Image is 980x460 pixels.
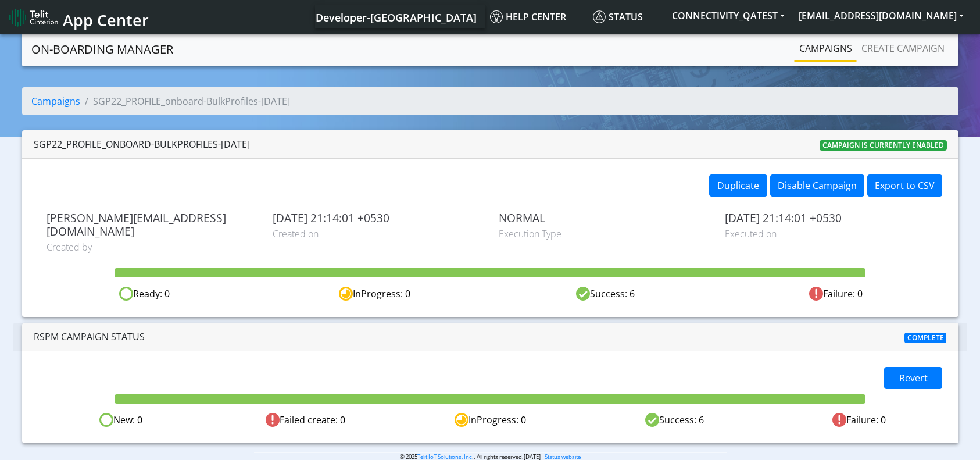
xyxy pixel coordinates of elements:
[339,287,353,301] img: in-progress.svg
[99,413,113,427] img: Ready
[725,227,933,241] span: Executed on
[63,9,149,31] span: App Center
[47,240,255,254] span: Created by
[213,413,398,427] div: Failed create: 0
[904,333,947,343] span: Complete
[31,95,80,108] a: Campaigns
[9,8,58,27] img: logo-telit-cinterion-gw-new.png
[576,287,590,301] img: success.svg
[665,5,792,26] button: CONNECTIVITY_QATEST
[398,413,582,427] div: InProgress: 0
[809,287,823,301] img: fail.svg
[820,140,947,151] span: Campaign is currently enabled
[499,211,707,224] span: NORMAL
[593,10,606,23] img: status.svg
[767,413,951,427] div: Failure: 0
[721,287,952,301] div: Failure: 0
[316,10,477,24] span: Developer-[GEOGRAPHIC_DATA]
[29,287,260,301] div: Ready: 0
[490,10,566,23] span: Help center
[80,94,290,108] li: SGP22_PROFILE_onboard-BulkProfiles-[DATE]
[47,211,255,238] span: [PERSON_NAME][EMAIL_ADDRESS][DOMAIN_NAME]
[34,137,250,151] div: SGP22_PROFILE_onboard-BulkProfiles-[DATE]
[899,372,928,384] span: Revert
[22,87,958,124] nav: breadcrumb
[490,10,503,23] img: knowledge.svg
[485,5,588,28] a: Help center
[273,227,481,241] span: Created on
[490,287,721,301] div: Success: 6
[259,287,490,301] div: InProgress: 0
[770,174,864,197] button: Disable Campaign
[884,367,942,389] button: Revert
[29,413,213,427] div: New: 0
[266,413,280,427] img: Failed
[315,5,476,28] a: Your current platform instance
[588,5,665,28] a: Status
[499,227,707,241] span: Execution Type
[34,330,145,343] span: RSPM Campaign Status
[119,287,133,301] img: ready.svg
[795,37,857,60] a: Campaigns
[593,10,643,23] span: Status
[792,5,971,26] button: [EMAIL_ADDRESS][DOMAIN_NAME]
[725,211,933,224] span: [DATE] 21:14:01 +0530
[9,5,147,30] a: App Center
[832,413,846,427] img: Failed
[582,413,767,427] div: Success: 6
[857,37,949,60] a: Create campaign
[273,211,481,224] span: [DATE] 21:14:01 +0530
[31,38,173,61] a: On-Boarding Manager
[455,413,468,427] img: In progress
[709,174,767,197] button: Duplicate
[645,413,659,427] img: Success
[867,174,942,197] button: Export to CSV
